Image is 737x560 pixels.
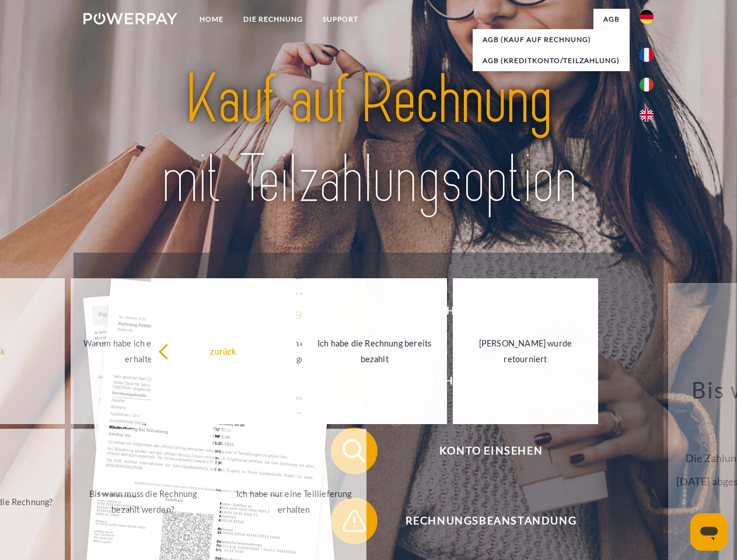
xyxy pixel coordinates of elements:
a: SUPPORT [313,9,368,30]
span: Rechnungsbeanstandung [348,498,634,544]
a: AGB (Kreditkonto/Teilzahlung) [473,50,630,71]
img: logo-powerpay-white.svg [83,13,177,24]
a: Home [190,9,233,30]
div: Bis wann muss die Rechnung bezahlt werden? [78,486,209,517]
div: Ich habe die Rechnung bereits bezahlt [309,335,440,367]
div: Warum habe ich eine Rechnung erhalten? [78,335,209,367]
button: Rechnungsbeanstandung [331,498,634,544]
span: Konto einsehen [348,428,634,474]
div: Ich habe nur eine Teillieferung erhalten [228,486,359,517]
img: fr [640,48,654,62]
a: AGB (Kauf auf Rechnung) [473,29,630,50]
img: it [640,78,654,92]
a: agb [593,9,630,30]
div: zurück [158,343,289,359]
div: [PERSON_NAME] wurde retourniert [460,335,591,367]
img: title-powerpay_de.svg [111,56,626,223]
img: en [640,108,654,122]
img: de [640,10,654,24]
button: Konto einsehen [331,428,634,474]
a: DIE RECHNUNG [233,9,313,30]
iframe: Schaltfläche zum Öffnen des Messaging-Fensters [690,513,728,551]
